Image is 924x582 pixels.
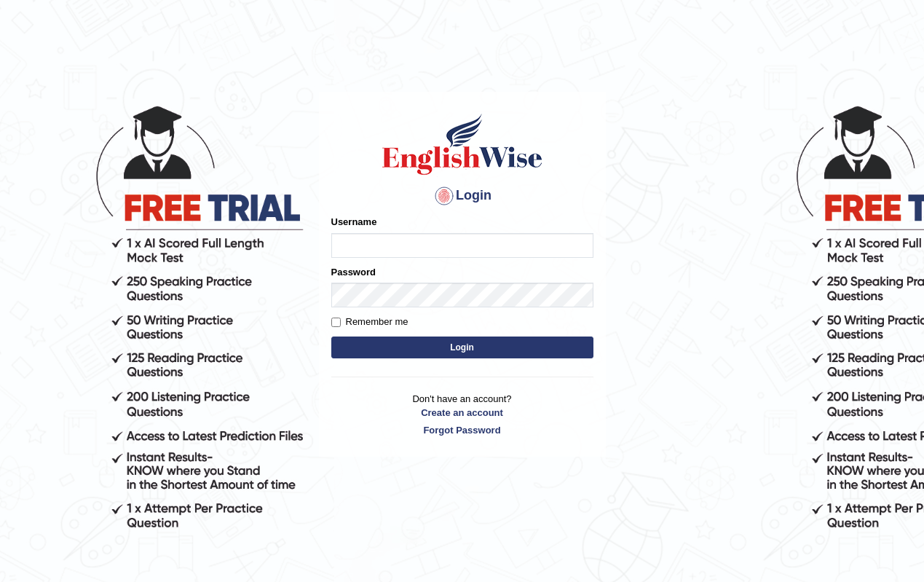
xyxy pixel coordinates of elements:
[331,315,408,329] label: Remember me
[331,215,377,229] label: Username
[331,265,376,279] label: Password
[331,392,593,437] p: Don't have an account?
[331,406,593,420] a: Create an account
[331,184,593,208] h4: Login
[331,423,593,437] a: Forgot Password
[331,318,341,327] input: Remember me
[331,337,593,358] button: Login
[379,111,545,177] img: Logo of English Wise sign in for intelligent practice with AI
